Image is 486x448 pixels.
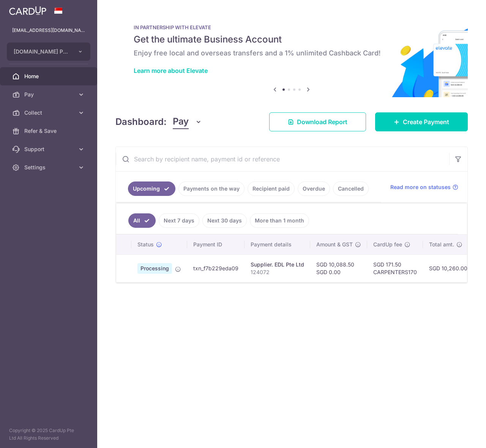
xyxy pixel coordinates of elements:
[173,115,202,129] button: Pay
[115,115,167,129] h4: Dashboard:
[403,117,449,126] span: Create Payment
[298,181,330,196] a: Overdue
[9,6,46,15] img: CardUp
[116,147,449,171] input: Search by recipient name, payment id or reference
[24,145,74,153] span: Support
[375,112,468,131] a: Create Payment
[159,213,199,228] a: Next 7 days
[187,235,245,254] th: Payment ID
[248,181,295,196] a: Recipient paid
[128,213,156,228] a: All
[333,181,369,196] a: Cancelled
[128,181,175,196] a: Upcoming
[24,91,74,98] span: Pay
[12,27,85,34] p: [EMAIL_ADDRESS][DOMAIN_NAME]
[178,181,245,196] a: Payments on the way
[24,109,74,117] span: Collect
[24,73,74,80] span: Home
[134,33,450,46] h5: Get the ultimate Business Account
[251,261,304,268] div: Supplier. EDL Pte Ltd
[115,12,468,97] img: Renovation banner
[24,127,74,135] span: Refer & Save
[423,254,473,282] td: SGD 10,260.00
[437,425,478,444] iframe: Opens a widget where you can find more information
[269,112,366,131] a: Download Report
[137,263,172,274] span: Processing
[297,117,347,126] span: Download Report
[251,268,304,276] p: 124072
[310,254,367,282] td: SGD 10,088.50 SGD 0.00
[187,254,245,282] td: txn_f7b229eda09
[7,43,90,61] button: [DOMAIN_NAME] PTE. LTD.
[429,241,454,248] span: Total amt.
[134,49,450,58] h6: Enjoy free local and overseas transfers and a 1% unlimited Cashback Card!
[173,115,189,129] span: Pay
[367,254,423,282] td: SGD 171.50 CARPENTERS170
[245,235,310,254] th: Payment details
[24,164,74,171] span: Settings
[134,67,208,74] a: Learn more about Elevate
[390,183,458,191] a: Read more on statuses
[202,213,247,228] a: Next 30 days
[316,241,353,248] span: Amount & GST
[14,48,70,55] span: [DOMAIN_NAME] PTE. LTD.
[134,24,450,30] p: IN PARTNERSHIP WITH ELEVATE
[390,183,451,191] span: Read more on statuses
[250,213,309,228] a: More than 1 month
[373,241,402,248] span: CardUp fee
[137,241,154,248] span: Status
